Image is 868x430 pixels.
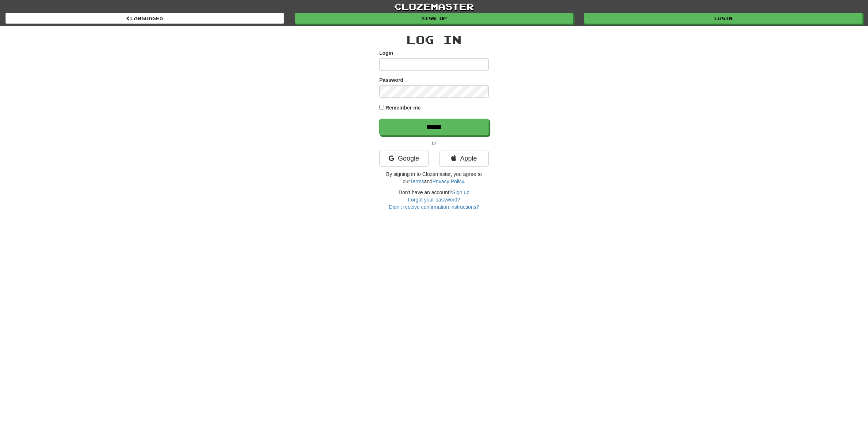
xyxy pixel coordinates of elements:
[379,189,489,211] div: Don't have an account?
[5,13,284,24] a: Languages
[452,189,469,195] a: Sign up
[379,170,489,185] p: By signing in to Clozemaster, you agree to our and .
[584,13,863,24] a: Login
[379,150,429,167] a: Google
[410,178,424,184] a: Terms
[408,197,460,203] a: Forgot your password?
[379,139,489,146] p: or
[385,104,421,111] label: Remember me
[439,150,489,167] a: Apple
[379,49,393,57] label: Login
[379,34,489,46] h2: Log In
[295,13,573,24] a: Sign up
[433,178,464,184] a: Privacy Policy
[389,204,479,210] a: Didn't receive confirmation instructions?
[379,76,403,84] label: Password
